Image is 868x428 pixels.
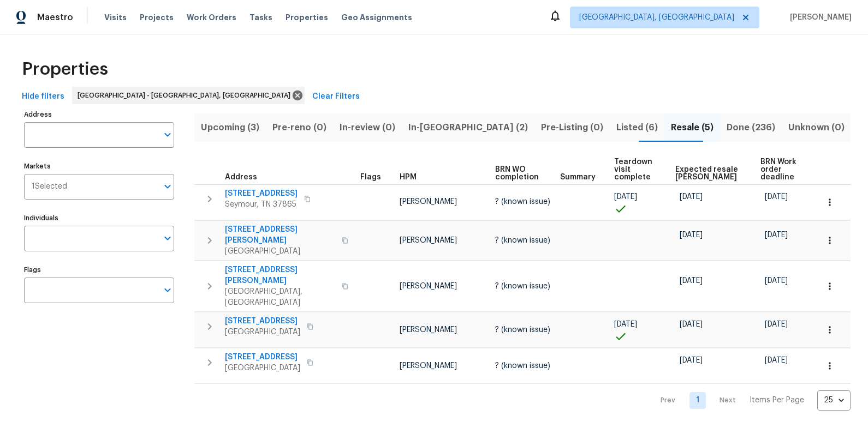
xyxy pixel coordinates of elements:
[817,386,851,414] div: 25
[272,120,326,135] span: Pre-reno (0)
[616,120,658,135] span: Listed (6)
[727,120,775,135] span: Done (236)
[160,127,175,142] button: Open
[340,120,395,135] span: In-review (0)
[750,395,804,406] p: Items Per Page
[680,231,703,239] span: [DATE]
[24,111,174,118] label: Address
[400,173,417,181] span: HPM
[765,321,788,328] span: [DATE]
[614,158,657,181] span: Teardown visit complete
[104,12,127,23] span: Visits
[225,199,298,210] span: Seymour, TN 37865
[24,215,174,221] label: Individuals
[689,392,706,409] a: Goto page 1
[680,193,703,201] span: [DATE]
[400,237,457,244] span: [PERSON_NAME]
[671,120,714,135] span: Resale (5)
[360,173,381,181] span: Flags
[22,90,64,104] span: Hide filters
[400,326,457,334] span: [PERSON_NAME]
[160,179,175,194] button: Open
[286,12,328,23] span: Properties
[24,163,174,170] label: Markets
[341,12,412,23] span: Geo Assignments
[408,120,528,135] span: In-[GEOGRAPHIC_DATA] (2)
[680,357,703,364] span: [DATE]
[225,363,300,373] span: [GEOGRAPHIC_DATA]
[786,12,852,23] span: [PERSON_NAME]
[225,352,300,363] span: [STREET_ADDRESS]
[788,120,845,135] span: Unknown (0)
[225,188,298,199] span: [STREET_ADDRESS]
[72,87,305,104] div: [GEOGRAPHIC_DATA] - [GEOGRAPHIC_DATA], [GEOGRAPHIC_DATA]
[225,224,335,246] span: [STREET_ADDRESS][PERSON_NAME]
[560,173,596,181] span: Summary
[22,64,108,75] span: Properties
[765,193,788,201] span: [DATE]
[160,282,175,298] button: Open
[680,321,703,328] span: [DATE]
[201,120,259,135] span: Upcoming (3)
[225,264,335,286] span: [STREET_ADDRESS][PERSON_NAME]
[160,231,175,246] button: Open
[495,237,550,244] span: ? (known issue)
[400,198,457,206] span: [PERSON_NAME]
[614,321,637,328] span: [DATE]
[400,282,457,290] span: [PERSON_NAME]
[312,90,360,104] span: Clear Filters
[249,14,272,21] span: Tasks
[225,246,335,257] span: [GEOGRAPHIC_DATA]
[765,277,788,285] span: [DATE]
[495,282,550,290] span: ? (known issue)
[140,12,174,23] span: Projects
[495,166,542,181] span: BRN WO completion
[541,120,603,135] span: Pre-Listing (0)
[614,193,637,201] span: [DATE]
[225,286,335,308] span: [GEOGRAPHIC_DATA], [GEOGRAPHIC_DATA]
[495,326,550,334] span: ? (known issue)
[760,158,799,181] span: BRN Work order deadline
[579,12,734,23] span: [GEOGRAPHIC_DATA], [GEOGRAPHIC_DATA]
[225,173,257,181] span: Address
[32,182,67,191] span: 1 Selected
[24,267,174,273] label: Flags
[225,327,300,337] span: [GEOGRAPHIC_DATA]
[495,362,550,370] span: ? (known issue)
[400,362,457,370] span: [PERSON_NAME]
[765,231,788,239] span: [DATE]
[17,87,69,107] button: Hide filters
[37,12,73,23] span: Maestro
[650,390,851,411] nav: Pagination Navigation
[308,87,364,107] button: Clear Filters
[680,277,703,285] span: [DATE]
[495,198,550,206] span: ? (known issue)
[78,90,295,101] span: [GEOGRAPHIC_DATA] - [GEOGRAPHIC_DATA], [GEOGRAPHIC_DATA]
[225,316,300,327] span: [STREET_ADDRESS]
[675,166,742,181] span: Expected resale [PERSON_NAME]
[765,357,788,364] span: [DATE]
[187,12,236,23] span: Work Orders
